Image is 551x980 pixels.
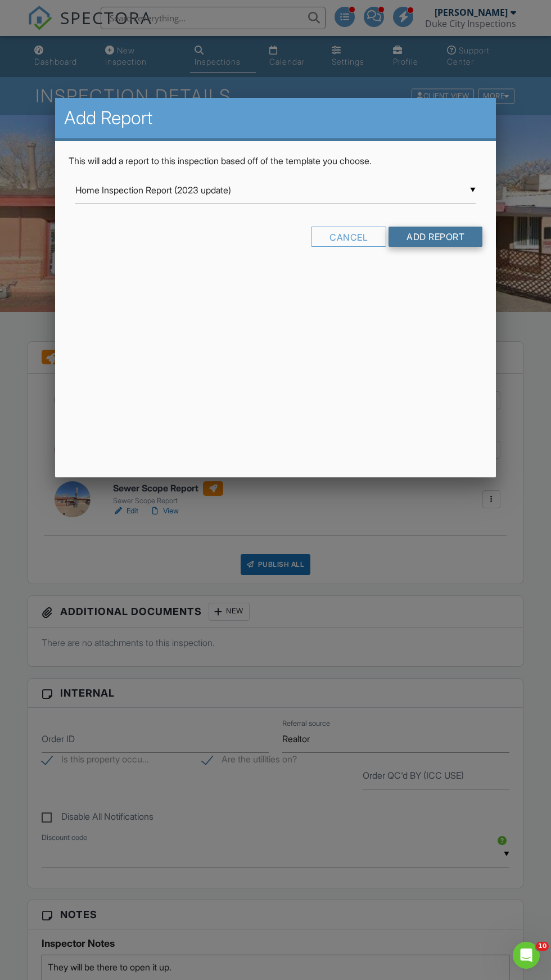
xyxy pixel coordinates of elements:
input: Add Report [389,227,482,247]
h2: Add Report [64,107,487,129]
div: Cancel [311,227,386,247]
span: 10 [536,942,549,951]
iframe: Intercom live chat [513,942,540,969]
p: This will add a report to this inspection based off of the template you choose. [69,155,482,167]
